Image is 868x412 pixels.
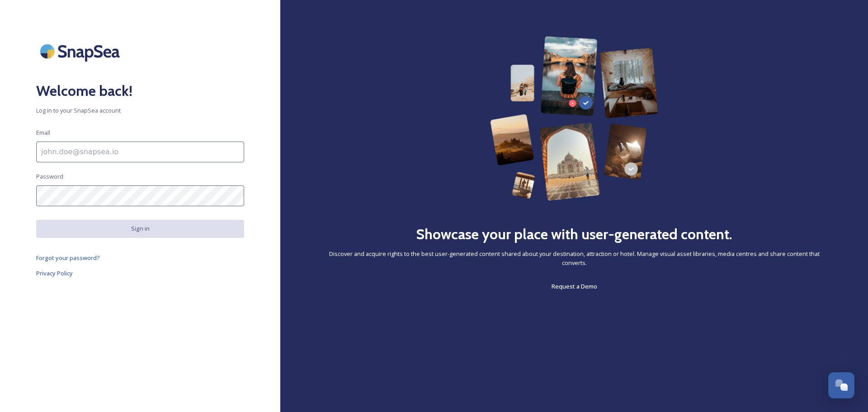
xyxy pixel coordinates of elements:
[416,223,732,245] h2: Showcase your place with user-generated content.
[36,254,100,262] span: Forgot your password?
[828,372,854,398] button: Open Chat
[36,220,244,237] button: Sign in
[36,80,244,102] h2: Welcome back!
[552,282,597,290] span: Request a Demo
[36,269,73,277] span: Privacy Policy
[36,36,127,66] img: SnapSea Logo
[36,268,244,279] a: Privacy Policy
[36,172,63,181] span: Password
[36,128,50,137] span: Email
[552,281,597,292] a: Request a Demo
[316,250,832,267] span: Discover and acquire rights to the best user-generated content shared about your destination, att...
[490,36,658,201] img: 63b42ca75bacad526042e722_Group%20154-p-800.png
[36,252,244,263] a: Forgot your password?
[36,142,244,162] input: john.doe@snapsea.io
[36,106,244,115] span: Log in to your SnapSea account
